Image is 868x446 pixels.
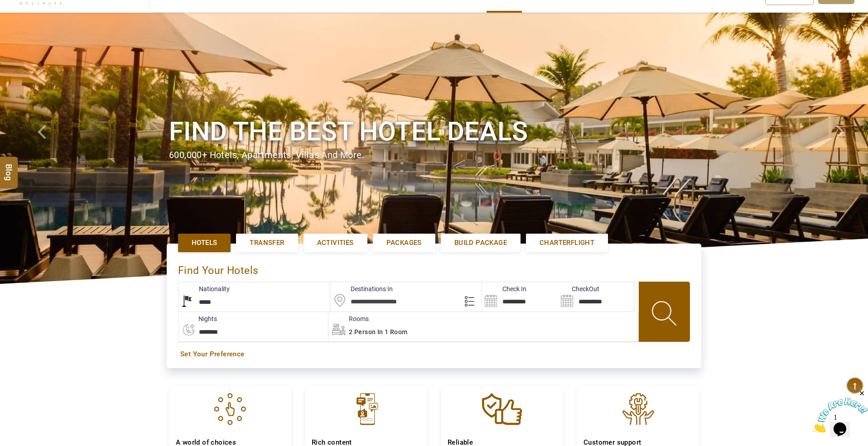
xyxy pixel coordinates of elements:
span: Blog [3,164,15,172]
label: Rooms [328,314,369,323]
input: Search [482,282,558,312]
label: nights [178,314,217,323]
a: Hotels [178,234,231,252]
a: Charterflight [526,234,608,252]
a: Packages [373,234,435,252]
span: 1 [4,4,7,11]
label: CheckOut [558,284,599,293]
span: Hotels [192,238,217,248]
div: 600,000+ hotels, apartments, villas and more. [169,149,699,162]
a: Set Your Preference [180,350,688,359]
div: Find Your Hotels [178,255,690,282]
a: Activities [304,234,367,252]
a: Transfer [236,234,298,252]
input: Search [558,282,634,312]
span: Build Package [454,238,507,248]
label: Check In [482,284,526,293]
span: Activities [317,238,354,248]
span: Transfer [250,238,284,248]
h1: Find the best hotel deals [169,115,699,149]
label: Destinations In [330,284,393,293]
span: Charterflight [540,238,594,248]
a: Build Package [441,234,521,252]
label: Nationality [178,284,230,293]
span: Packages [386,238,422,248]
span: 2 Person in 1 Room [349,328,407,336]
iframe: chat widget [812,389,868,432]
